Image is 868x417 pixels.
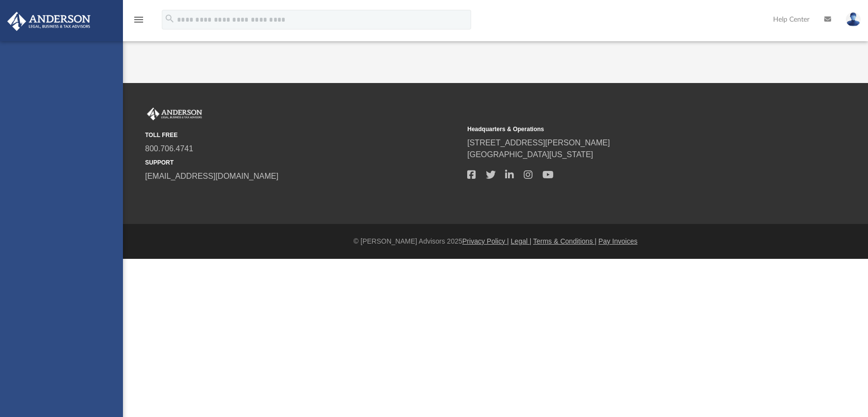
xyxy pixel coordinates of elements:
img: Anderson Advisors Platinum Portal [145,108,204,120]
a: [GEOGRAPHIC_DATA][US_STATE] [467,150,593,159]
a: Legal | [511,237,532,245]
a: [EMAIL_ADDRESS][DOMAIN_NAME] [145,172,278,180]
a: Pay Invoices [599,237,637,245]
i: search [164,13,175,24]
i: menu [133,14,145,26]
a: Privacy Policy | [462,237,509,245]
img: User Pic [846,12,861,27]
a: [STREET_ADDRESS][PERSON_NAME] [467,139,610,147]
small: SUPPORT [145,158,460,167]
a: Terms & Conditions | [533,237,597,245]
a: 800.706.4741 [145,144,193,153]
small: Headquarters & Operations [467,125,782,134]
a: menu [133,19,145,26]
div: © [PERSON_NAME] Advisors 2025 [123,236,868,247]
small: TOLL FREE [145,131,460,139]
img: Anderson Advisors Platinum Portal [4,12,93,31]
